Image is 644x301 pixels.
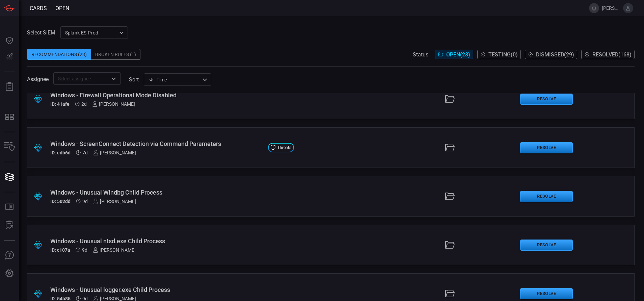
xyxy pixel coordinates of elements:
button: Open(23) [435,50,473,59]
span: [PERSON_NAME].[PERSON_NAME] [602,5,620,11]
span: Dismissed ( 29 ) [536,51,574,58]
span: Sep 14, 2025 10:47 AM [81,101,87,107]
div: [PERSON_NAME] [93,150,136,155]
span: Threats [277,146,291,150]
button: Reports [1,79,18,95]
div: [PERSON_NAME] [93,199,136,204]
span: Testing ( 0 ) [488,51,518,58]
span: Sep 07, 2025 10:22 AM [82,247,87,253]
p: Splunk-ES-Prod [65,29,117,36]
span: Assignee [27,76,49,82]
button: Inventory [1,139,18,155]
span: open [55,5,69,11]
div: Windows - Unusual logger.exe Child Process [50,286,263,293]
button: ALERT ANALYSIS [1,217,18,233]
button: Ask Us A Question [1,247,18,264]
button: Resolved(168) [581,50,635,59]
button: MITRE - Detection Posture [1,109,18,125]
span: Sep 09, 2025 2:15 PM [82,150,88,155]
button: Cards [1,169,18,185]
h5: ID: 502dd [50,199,71,204]
div: Windows - Firewall Operational Mode Disabled [50,92,263,99]
span: Resolved ( 168 ) [592,51,632,58]
button: Resolve [520,94,573,105]
div: [PERSON_NAME] [92,101,135,107]
button: Open [109,74,118,83]
label: Select SIEM [27,29,55,36]
h5: ID: c107a [50,247,70,253]
span: Sep 07, 2025 10:22 AM [82,199,88,204]
div: Windows - Unusual Windbg Child Process [50,189,263,196]
button: Preferences [1,266,18,282]
div: [PERSON_NAME] [93,247,136,253]
button: Testing(0) [477,50,521,59]
div: Windows - ScreenConnect Detection via Command Parameters [50,140,263,147]
button: Dismissed(29) [525,50,577,59]
button: Dashboard [1,32,18,49]
input: Select assignee [55,74,108,83]
h5: ID: edb6d [50,150,71,155]
div: Windows - Unusual ntsd.exe Child Process [50,237,263,245]
span: Open ( 23 ) [446,51,470,58]
button: Resolve [520,240,573,251]
label: sort [129,76,139,83]
button: Resolve [520,288,573,299]
div: Broken Rules (1) [91,49,140,60]
button: Rule Catalog [1,199,18,215]
div: Time [149,76,200,83]
div: Recommendations (23) [27,49,91,60]
span: Status: [413,51,430,58]
h5: ID: 41afe [50,101,70,107]
button: Detections [1,49,18,65]
button: Resolve [520,142,573,153]
button: Resolve [520,191,573,202]
span: Cards [30,5,47,11]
